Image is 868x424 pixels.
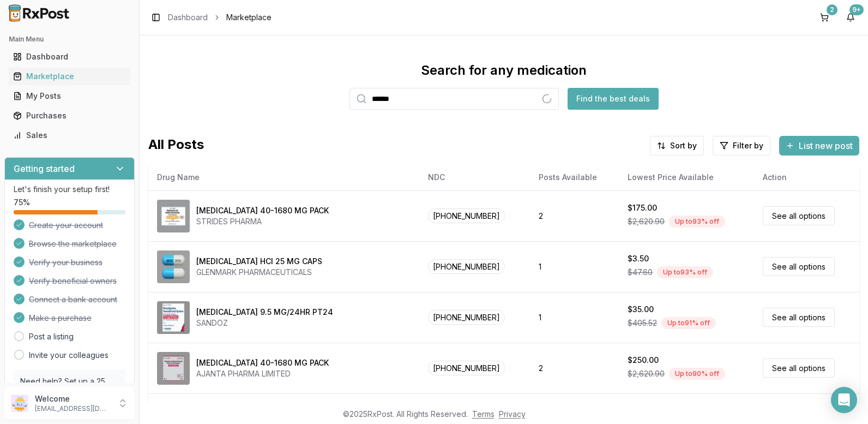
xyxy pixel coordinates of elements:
[763,257,835,276] a: See all options
[670,140,697,151] span: Sort by
[842,9,859,26] button: 9+
[628,216,665,227] span: $2,620.90
[196,216,329,227] div: STRIDES PHARMA
[472,409,495,419] a: Terms
[20,376,119,409] p: Need help? Set up a 25 minute call with our team to set up.
[29,350,108,361] a: Invite your colleagues
[196,256,322,267] div: [MEDICAL_DATA] HCl 25 MG CAPS
[168,12,272,23] nav: breadcrumb
[4,107,135,124] button: Purchases
[669,368,725,380] div: Up to 90 % off
[196,368,329,379] div: AJANTA PHARMA LIMITED
[763,206,835,225] a: See all options
[196,357,329,368] div: [MEDICAL_DATA] 40-1680 MG PACK
[29,331,74,342] a: Post a listing
[779,136,859,156] button: List new post
[628,355,659,366] div: $250.00
[421,62,587,79] div: Search for any medication
[29,238,117,249] span: Browse the marketplace
[157,301,190,334] img: Rivastigmine 9.5 MG/24HR PT24
[168,12,208,23] a: Dashboard
[4,68,135,85] button: Marketplace
[14,197,30,208] span: 75 %
[29,294,117,305] span: Connect a bank account
[849,4,864,15] div: 9+
[628,253,649,264] div: $3.50
[13,91,126,101] div: My Posts
[29,313,92,324] span: Make a purchase
[754,164,859,190] th: Action
[763,359,835,378] a: See all options
[657,266,713,278] div: Up to 93 % off
[827,4,837,15] div: 2
[29,220,103,231] span: Create your account
[628,368,665,379] span: $2,620.90
[428,259,505,274] span: [PHONE_NUMBER]
[428,361,505,375] span: [PHONE_NUMBER]
[196,205,329,216] div: [MEDICAL_DATA] 40-1680 MG PACK
[29,257,103,268] span: Verify your business
[733,140,763,151] span: Filter by
[35,393,111,404] p: Welcome
[13,130,126,141] div: Sales
[9,47,130,67] a: Dashboard
[619,164,754,190] th: Lowest Price Available
[628,202,657,213] div: $175.00
[650,136,704,156] button: Sort by
[157,352,190,385] img: Omeprazole-Sodium Bicarbonate 40-1680 MG PACK
[13,110,126,121] div: Purchases
[628,304,654,315] div: $35.00
[661,317,716,329] div: Up to 91 % off
[196,318,333,329] div: SANDOZ
[11,395,28,412] img: User avatar
[35,404,111,413] p: [EMAIL_ADDRESS][DOMAIN_NAME]
[799,139,853,152] span: List new post
[831,387,857,413] div: Open Intercom Messenger
[148,164,419,190] th: Drug Name
[568,88,659,110] button: Find the best deals
[157,250,190,283] img: Atomoxetine HCl 25 MG CAPS
[530,292,619,343] td: 1
[13,71,126,82] div: Marketplace
[530,190,619,241] td: 2
[9,106,130,126] a: Purchases
[9,126,130,145] a: Sales
[226,12,272,23] span: Marketplace
[530,164,619,190] th: Posts Available
[428,310,505,325] span: [PHONE_NUMBER]
[4,4,74,22] img: RxPost Logo
[9,86,130,106] a: My Posts
[713,136,770,156] button: Filter by
[4,127,135,144] button: Sales
[14,184,125,195] p: Let's finish your setup first!
[9,35,130,44] h2: Main Menu
[530,343,619,393] td: 2
[196,267,322,278] div: GLENMARK PHARMACEUTICALS
[14,162,75,175] h3: Getting started
[499,409,526,419] a: Privacy
[13,51,126,62] div: Dashboard
[779,141,859,152] a: List new post
[4,48,135,65] button: Dashboard
[816,9,833,26] button: 2
[196,307,333,318] div: [MEDICAL_DATA] 9.5 MG/24HR PT24
[763,308,835,327] a: See all options
[419,164,530,190] th: NDC
[428,208,505,223] span: [PHONE_NUMBER]
[530,241,619,292] td: 1
[9,67,130,86] a: Marketplace
[4,87,135,105] button: My Posts
[628,267,653,278] span: $47.60
[148,136,204,156] span: All Posts
[29,276,117,286] span: Verify beneficial owners
[669,216,725,228] div: Up to 93 % off
[157,200,190,232] img: Omeprazole-Sodium Bicarbonate 40-1680 MG PACK
[628,318,657,329] span: $405.52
